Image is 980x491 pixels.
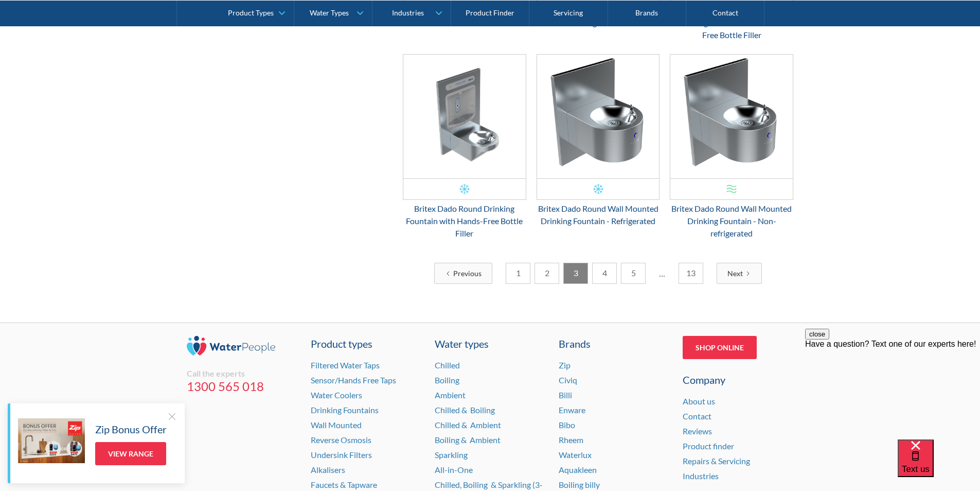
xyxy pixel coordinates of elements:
a: Sensor/Hands Free Taps [311,375,396,385]
a: Aquakleen [559,465,597,475]
a: Waterlux [559,450,592,460]
iframe: podium webchat widget prompt [805,329,980,452]
div: Company [683,372,794,387]
a: Enware [559,405,585,415]
a: Britex Dado Round Drinking Fountain with Hands-Free Bottle FillerBritex Dado Round Drinking Fount... [403,54,526,240]
a: Rheem [559,435,583,445]
a: All-in-One [435,465,473,475]
a: Previous Page [434,263,492,284]
img: Britex Dado Round Drinking Fountain with Hands-Free Bottle Filler [403,55,526,178]
a: Chilled [435,360,460,370]
a: Boiling & Ambient [435,435,501,445]
a: Wall Mounted [311,420,362,430]
a: 2 [534,263,559,284]
a: Civiq [559,375,577,385]
img: Britex Dado Round Wall Mounted Drinking Fountain - Refrigerated [537,55,660,178]
a: Zip [559,360,571,370]
div: Britex Dado Round Drinking Fountain with Hands-Free Bottle Filler [403,202,526,240]
a: Product finder [683,441,734,451]
a: Filtered Water Taps [311,360,380,370]
a: About us [683,396,715,406]
iframe: podium webchat widget bubble [898,439,980,491]
div: Britex Dado Round Wall Mounted Drinking Fountain - Non-refrigerated [670,202,793,240]
div: Britex Dado Round Wall Mounted Drinking Fountain - Refrigerated [537,202,660,227]
a: Boiling billy [559,480,600,489]
a: Ambient [435,390,466,400]
a: 1 [506,263,530,284]
a: Water Coolers [311,390,362,400]
a: Chilled & Ambient [435,420,501,430]
a: Repairs & Servicing [683,456,750,466]
a: Britex Dado Round Wall Mounted Drinking Fountain - Non-refrigeratedBritex Dado Round Wall Mounted... [670,54,793,240]
a: Boiling [435,375,459,385]
div: Previous [453,268,482,279]
div: Next [727,268,743,279]
img: Zip Bonus Offer [18,418,85,463]
a: 3 [563,263,588,284]
a: Industries [683,471,719,481]
a: Drinking Fountains [311,405,379,415]
a: 4 [592,263,617,284]
a: Reviews [683,426,712,436]
a: Britex Dado Round Wall Mounted Drinking Fountain - Refrigerated Britex Dado Round Wall Mounted Dr... [537,54,660,227]
a: Chilled & Boiling [435,405,495,415]
a: Contact [683,411,711,421]
div: Brands [559,336,670,351]
img: Britex Dado Round Wall Mounted Drinking Fountain - Non-refrigerated [670,55,793,178]
a: Product types [311,336,422,351]
div: List [403,263,794,284]
h5: Zip Bonus Offer [95,421,167,437]
a: 13 [679,263,703,284]
div: Call the experts [187,368,298,379]
a: Shop Online [683,336,757,359]
div: Water Types [310,8,349,17]
div: ... [650,263,674,284]
a: Bibo [559,420,575,430]
a: Next Page [717,263,762,284]
div: Product Types [228,8,274,17]
a: Alkalisers [311,465,345,475]
a: Billi [559,390,572,400]
a: Undersink Filters [311,450,372,460]
div: Industries [392,8,424,17]
a: Faucets & Tapware [311,480,377,489]
a: View Range [95,442,166,465]
a: Sparkling [435,450,468,460]
a: 5 [621,263,646,284]
a: 1300 565 018 [187,379,298,394]
a: Water types [435,336,546,351]
a: Reverse Osmosis [311,435,371,445]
